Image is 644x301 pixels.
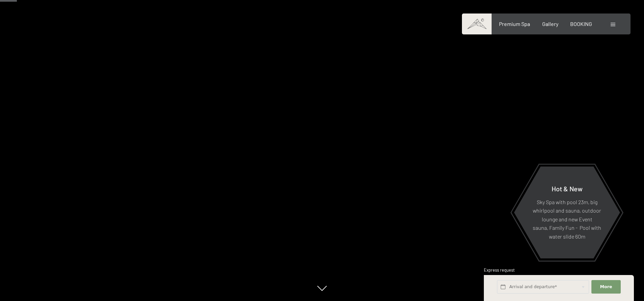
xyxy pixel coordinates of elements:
[570,21,592,27] a: BOOKING
[530,197,604,241] p: Sky Spa with pool 23m, big whirlpool and sauna, outdoor lounge and new Event sauna, Family Fun - ...
[600,284,612,290] span: More
[514,166,620,259] a: Hot & New Sky Spa with pool 23m, big whirlpool and sauna, outdoor lounge and new Event sauna, Fam...
[552,184,583,192] span: Hot & New
[542,21,558,27] a: Gallery
[499,21,530,27] a: Premium Spa
[484,267,515,273] span: Express request
[591,280,620,294] button: More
